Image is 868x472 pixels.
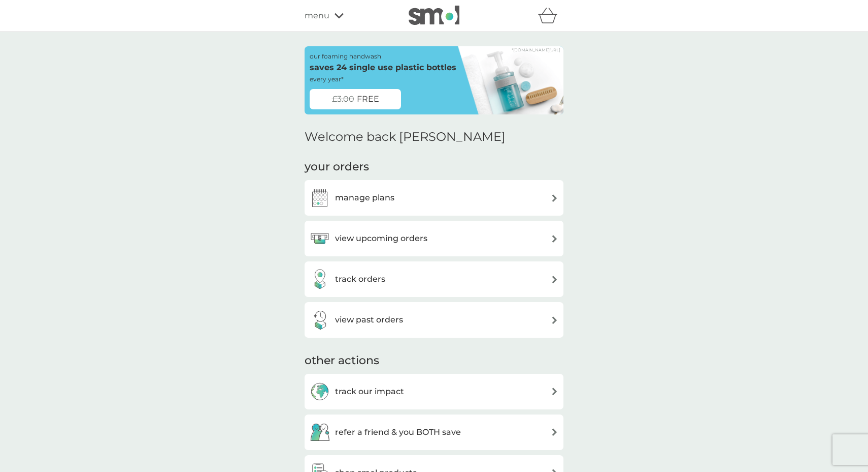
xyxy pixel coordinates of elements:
[538,6,563,26] div: basket
[305,9,329,22] span: menu
[305,159,369,175] h3: your orders
[551,235,558,243] img: arrow right
[305,130,506,144] h2: Welcome back [PERSON_NAME]
[357,93,379,106] span: FREE
[310,61,456,74] p: saves 24 single use plastic bottles
[310,74,344,84] p: every year*
[551,428,558,436] img: arrow right
[551,388,558,395] img: arrow right
[335,273,385,286] h3: track orders
[305,353,379,369] h3: other actions
[332,93,354,106] span: £3.00
[335,313,403,327] h3: view past orders
[335,191,394,204] h3: manage plans
[551,316,558,324] img: arrow right
[310,51,381,61] p: our foaming handwash
[335,232,427,245] h3: view upcoming orders
[551,194,558,202] img: arrow right
[335,426,461,439] h3: refer a friend & you BOTH save
[551,276,558,283] img: arrow right
[335,385,404,398] h3: track our impact
[409,6,459,25] img: smol
[512,48,560,52] a: *[DOMAIN_NAME][URL]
